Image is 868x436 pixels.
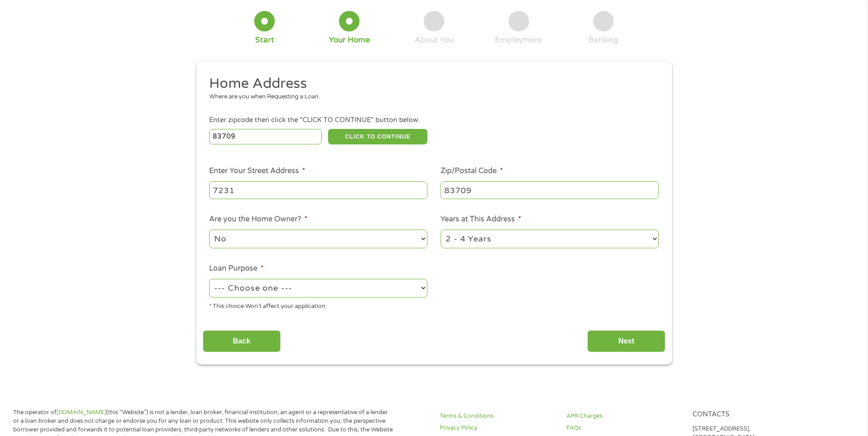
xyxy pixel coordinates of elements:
a: Terms & Conditions [440,412,555,421]
div: * This choice Won’t affect your application [209,299,427,311]
a: FAQs [566,424,682,432]
h4: Contacts [693,410,808,419]
input: Enter Zipcode (e.g 01510) [209,129,322,144]
button: CLICK TO CONTINUE [328,129,427,144]
label: Zip/Postal Code [441,166,503,176]
label: Are you the Home Owner? [209,215,308,224]
div: Employment [495,35,542,45]
input: 1 Main Street [209,181,427,199]
div: Where are you when Requesting a Loan. [209,92,652,102]
h2: Home Address [209,75,652,93]
input: Back [203,330,281,353]
div: Banking [588,35,618,45]
a: Privacy Policy [440,424,555,432]
div: Your Home [329,35,370,45]
a: APR Charges [566,412,682,421]
input: Next [587,330,665,353]
label: Loan Purpose [209,264,264,273]
div: Start [255,35,274,45]
label: Years at This Address [441,215,521,224]
div: About You [415,35,453,45]
div: Enter zipcode then click the "CLICK TO CONTINUE" button below. [209,115,658,125]
a: [DOMAIN_NAME] [56,409,106,416]
label: Enter Your Street Address [209,166,305,176]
